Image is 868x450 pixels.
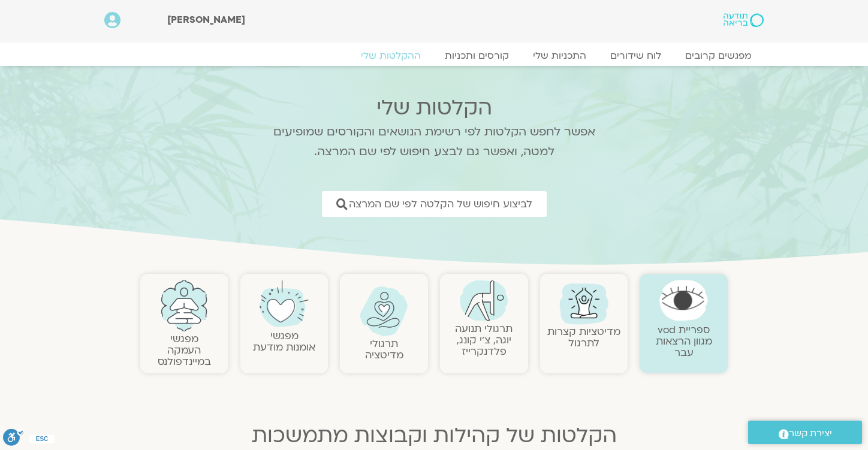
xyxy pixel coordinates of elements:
h2: הקלטות של קהילות וקבוצות מתמשכות [140,424,728,448]
a: קורסים ותכניות [433,50,521,62]
nav: Menu [104,50,764,62]
a: מפגשיהעמקה במיינדפולנס [158,332,211,369]
a: יצירת קשר [748,421,862,444]
a: ספריית vodמגוון הרצאות עבר [656,323,712,360]
a: לביצוע חיפוש של הקלטה לפי שם המרצה [322,191,547,217]
a: מפגשיאומנות מודעת [253,329,315,354]
a: מדיטציות קצרות לתרגול [547,325,620,350]
span: [PERSON_NAME] [167,13,245,26]
a: תרגולי תנועהיוגה, צ׳י קונג, פלדנקרייז [455,322,513,358]
a: התכניות שלי [521,50,598,62]
h2: הקלטות שלי [257,96,611,120]
a: תרגולימדיטציה [365,337,403,362]
a: לוח שידורים [598,50,673,62]
a: ההקלטות שלי [349,50,433,62]
a: מפגשים קרובים [673,50,764,62]
p: אפשר לחפש הקלטות לפי רשימת הנושאים והקורסים שמופיעים למטה, ואפשר גם לבצע חיפוש לפי שם המרצה. [257,122,611,162]
span: לביצוע חיפוש של הקלטה לפי שם המרצה [349,198,532,210]
span: יצירת קשר [789,425,832,442]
